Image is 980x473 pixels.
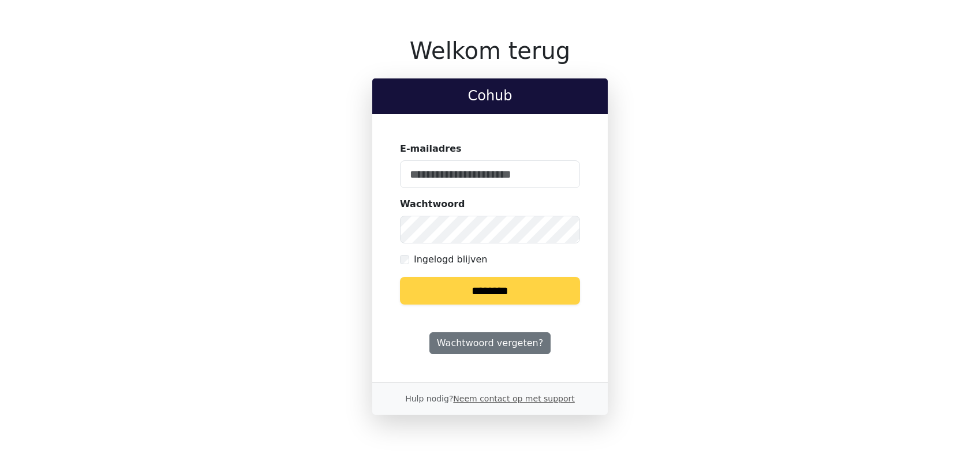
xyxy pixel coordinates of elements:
[381,88,599,104] h2: Cohub
[453,394,574,403] a: Neem contact op met support
[429,332,551,354] a: Wachtwoord vergeten?
[414,253,487,266] label: Ingelogd blijven
[400,197,465,211] label: Wachtwoord
[405,394,575,403] small: Hulp nodig?
[372,37,608,65] h1: Welkom terug
[400,142,462,156] label: E-mailadres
